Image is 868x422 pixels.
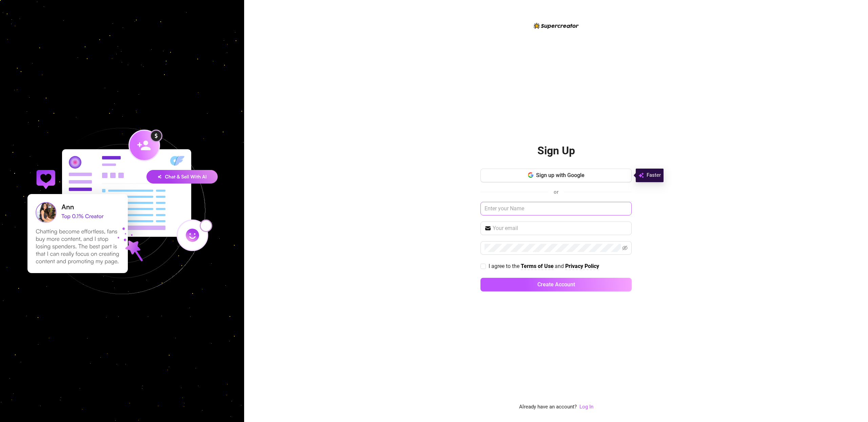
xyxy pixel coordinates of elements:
[519,403,577,411] span: Already have an account?
[537,144,575,158] h2: Sign Up
[521,263,554,270] a: Terms of Use
[536,172,585,178] span: Sign up with Google
[5,94,239,328] img: signup-background-D0MIrEPF.svg
[480,278,632,291] button: Create Account
[537,281,575,288] span: Create Account
[638,171,644,179] img: svg%3e
[480,169,632,182] button: Sign up with Google
[647,171,661,179] span: Faster
[622,245,628,251] span: eye-invisible
[555,263,565,269] span: and
[489,263,521,269] span: I agree to the
[493,224,628,232] input: Your email
[565,263,599,269] strong: Privacy Policy
[579,403,593,411] a: Log In
[579,404,593,410] a: Log In
[554,189,558,195] span: or
[521,263,554,269] strong: Terms of Use
[480,202,632,215] input: Enter your Name
[565,263,599,270] a: Privacy Policy
[534,23,579,29] img: logo-BBDzfeDw.svg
